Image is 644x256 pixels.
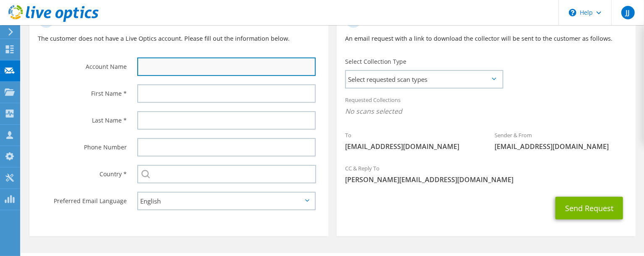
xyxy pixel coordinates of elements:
[555,197,623,219] button: Send Request
[569,9,576,16] svg: \n
[337,91,636,122] div: Requested Collections
[345,57,406,66] label: Select Collection Type
[38,34,320,43] p: The customer does not have a Live Optics account. Please fill out the information below.
[337,126,486,155] div: To
[38,138,127,152] label: Phone Number
[38,84,127,98] label: First Name *
[345,107,627,116] span: No scans selected
[345,142,478,151] span: [EMAIL_ADDRESS][DOMAIN_NAME]
[38,165,127,178] label: Country *
[621,6,635,19] span: JJ
[495,142,627,151] span: [EMAIL_ADDRESS][DOMAIN_NAME]
[345,34,627,43] p: An email request with a link to download the collector will be sent to the customer as follows.
[38,111,127,125] label: Last Name *
[346,71,502,88] span: Select requested scan types
[38,57,127,71] label: Account Name
[38,192,127,205] label: Preferred Email Language
[486,126,636,155] div: Sender & From
[337,159,636,188] div: CC & Reply To
[345,175,627,184] span: [PERSON_NAME][EMAIL_ADDRESS][DOMAIN_NAME]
